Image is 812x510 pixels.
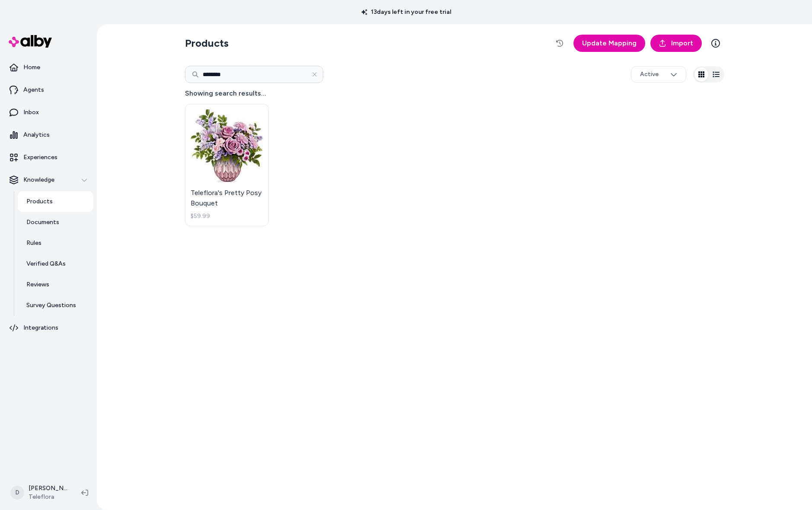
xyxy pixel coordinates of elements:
[23,324,58,332] p: Integrations
[650,35,702,52] a: Import
[3,57,93,78] a: Home
[23,63,40,72] p: Home
[573,35,645,52] a: Update Mapping
[26,218,59,227] p: Documents
[18,295,93,316] a: Survey Questions
[26,260,66,268] p: Verified Q&As
[26,197,53,206] p: Products
[18,233,93,253] a: Rules
[23,86,44,94] p: Agents
[185,104,269,226] a: Teleflora's Pretty Posy BouquetTeleflora's Pretty Posy Bouquet$59.99
[18,274,93,295] a: Reviews
[582,38,637,48] span: Update Mapping
[356,8,456,16] p: 13 days left in your free trial
[631,66,686,83] button: Active
[18,212,93,233] a: Documents
[18,253,93,274] a: Verified Q&As
[185,36,229,50] h2: Products
[18,191,93,212] a: Products
[5,479,74,507] button: D[PERSON_NAME]Teleflora
[9,35,52,48] img: alby Logo
[23,108,39,117] p: Inbox
[185,88,724,99] h4: Showing search results...
[29,493,67,501] span: Teleflora
[3,318,93,338] a: Integrations
[23,153,57,162] p: Experiences
[26,301,76,310] p: Survey Questions
[26,280,49,289] p: Reviews
[671,38,693,48] span: Import
[3,147,93,168] a: Experiences
[23,131,50,139] p: Analytics
[3,125,93,145] a: Analytics
[10,486,24,500] span: D
[23,176,54,184] p: Knowledge
[29,484,67,493] p: [PERSON_NAME]
[26,239,41,247] p: Rules
[3,170,93,190] button: Knowledge
[3,102,93,123] a: Inbox
[3,80,93,100] a: Agents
